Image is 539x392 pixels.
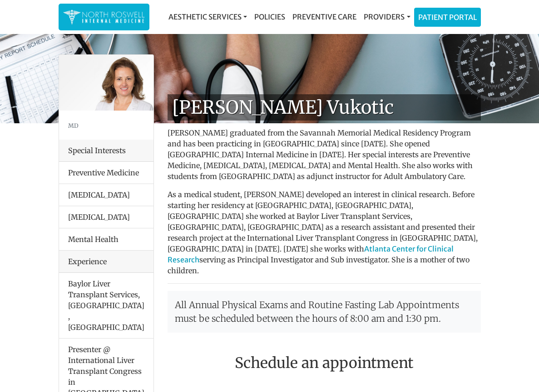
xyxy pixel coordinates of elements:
li: Mental Health [59,228,153,251]
li: Preventive Medicine [59,162,153,184]
div: Special Interests [59,140,153,162]
img: Dr. Goga Vukotis [59,55,153,111]
p: [PERSON_NAME] graduated from the Savannah Memorial Medical Residency Program and has been practic... [168,127,481,182]
h1: [PERSON_NAME] Vukotic [168,94,481,121]
a: Preventive Care [289,8,360,26]
p: As a medical student, [PERSON_NAME] developed an interest in clinical research. Before starting h... [168,189,481,276]
h2: Schedule an appointment [168,354,481,372]
a: Providers [360,8,414,26]
li: [MEDICAL_DATA] [59,184,153,206]
a: Aesthetic Services [165,8,251,26]
a: Patient Portal [415,8,480,26]
p: All Annual Physical Exams and Routine Fasting Lab Appointments must be scheduled between the hour... [168,291,481,333]
small: MD [68,122,79,129]
li: Baylor Liver Transplant Services, [GEOGRAPHIC_DATA], [GEOGRAPHIC_DATA] [59,273,153,339]
div: Experience [59,251,153,273]
a: Policies [251,8,289,26]
li: [MEDICAL_DATA] [59,206,153,228]
img: North Roswell Internal Medicine [63,8,145,26]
